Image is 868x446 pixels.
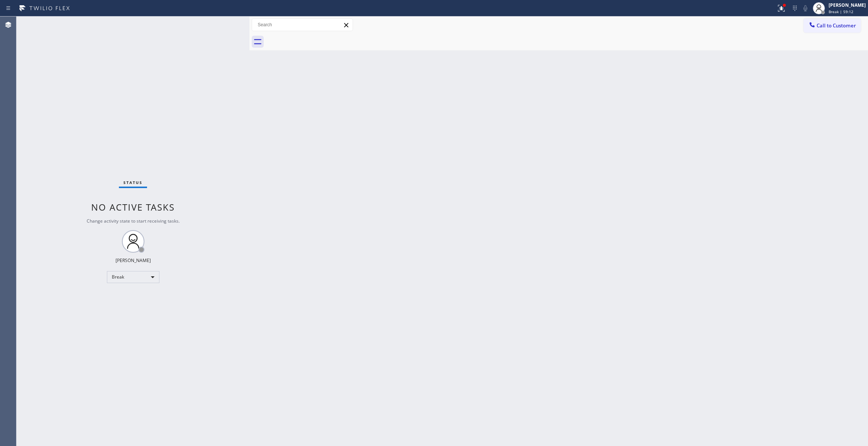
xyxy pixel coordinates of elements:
div: [PERSON_NAME] [116,257,151,264]
div: Break [107,271,159,283]
span: Status [123,180,143,185]
div: [PERSON_NAME] [829,2,866,8]
span: Change activity state to start receiving tasks. [87,218,180,224]
button: Call to Customer [803,18,861,33]
span: No active tasks [91,201,175,213]
span: Call to Customer [817,22,856,29]
button: Mute [800,3,811,14]
input: Search [252,19,353,31]
span: Break | 59:12 [829,9,853,14]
